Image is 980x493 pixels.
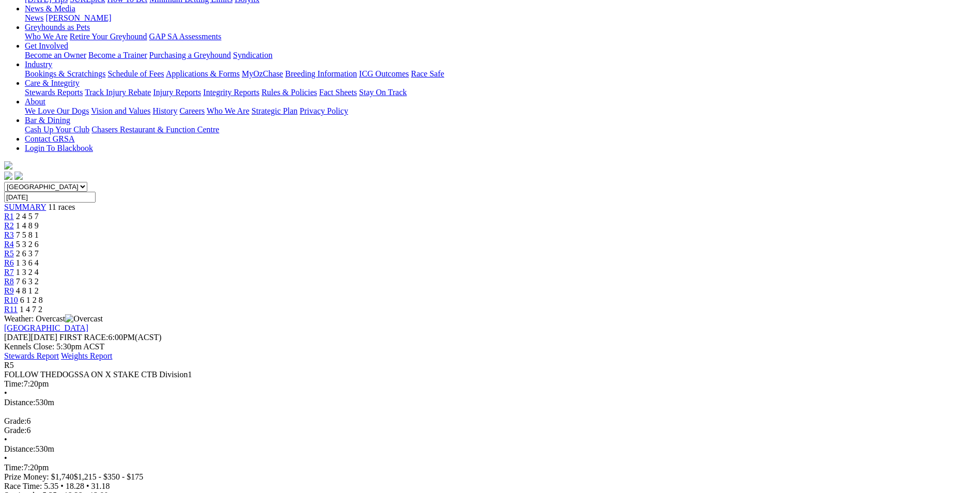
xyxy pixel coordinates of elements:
[4,212,14,221] a: R1
[25,125,976,134] div: Bar & Dining
[4,351,59,360] a: Stewards Report
[411,69,444,78] a: Race Safe
[25,23,90,32] a: Greyhounds as Pets
[4,444,976,454] div: 530m
[25,134,74,143] a: Contact GRSA
[4,296,18,304] a: R10
[25,32,976,41] div: Greyhounds as Pets
[4,482,42,490] span: Race Time:
[4,398,35,407] span: Distance:
[4,323,88,332] a: [GEOGRAPHIC_DATA]
[4,268,14,276] a: R7
[25,60,52,69] a: Industry
[4,435,7,444] span: •
[16,286,39,295] span: 4 8 1 2
[4,472,976,482] div: Prize Money: $1,740
[4,426,976,435] div: 6
[4,463,976,472] div: 7:20pm
[25,97,45,106] a: About
[4,221,14,230] a: R2
[4,417,976,426] div: 6
[4,305,18,314] span: R11
[207,106,250,115] a: Who We Are
[65,314,103,323] img: Overcast
[242,69,283,78] a: MyOzChase
[88,51,147,59] a: Become a Trainer
[20,296,43,304] span: 6 1 2 8
[4,277,14,286] a: R8
[66,482,84,490] span: 18.28
[4,361,14,369] span: R5
[91,482,110,490] span: 31.18
[16,258,39,267] span: 1 3 6 4
[70,32,147,41] a: Retire Your Greyhound
[4,230,14,239] a: R3
[85,88,151,97] a: Track Injury Rebate
[4,398,976,407] div: 530m
[25,106,89,115] a: We Love Our Dogs
[25,88,83,97] a: Stewards Reports
[74,472,144,481] span: $1,215 - $350 - $175
[25,88,976,97] div: Care & Integrity
[4,333,31,342] span: [DATE]
[48,203,75,211] span: 11 races
[25,116,70,125] a: Bar & Dining
[59,333,162,342] span: 6:00PM(ACST)
[4,249,14,258] span: R5
[4,258,14,267] a: R6
[4,240,14,249] a: R4
[16,230,39,239] span: 7 5 8 1
[16,277,39,286] span: 7 6 3 2
[16,268,39,276] span: 1 3 2 4
[91,106,150,115] a: Vision and Values
[25,51,86,59] a: Become an Owner
[359,69,409,78] a: ICG Outcomes
[25,106,976,116] div: About
[4,463,24,472] span: Time:
[16,240,39,249] span: 5 3 2 6
[4,161,12,170] img: logo-grsa-white.png
[91,125,219,134] a: Chasers Restaurant & Function Centre
[25,41,68,50] a: Get Involved
[4,203,46,211] a: SUMMARY
[4,286,14,295] a: R9
[285,69,357,78] a: Breeding Information
[25,125,89,134] a: Cash Up Your Club
[4,370,976,379] div: FOLLOW THEDOGSSA ON X STAKE CTB Division1
[14,172,23,180] img: twitter.svg
[233,51,272,59] a: Syndication
[203,88,259,97] a: Integrity Reports
[4,333,57,342] span: [DATE]
[25,69,976,79] div: Industry
[179,106,205,115] a: Careers
[261,88,317,97] a: Rules & Policies
[20,305,42,314] span: 1 4 7 2
[86,482,89,490] span: •
[166,69,240,78] a: Applications & Forms
[107,69,164,78] a: Schedule of Fees
[25,79,80,87] a: Care & Integrity
[149,32,222,41] a: GAP SA Assessments
[25,13,43,22] a: News
[319,88,357,97] a: Fact Sheets
[25,69,105,78] a: Bookings & Scratchings
[252,106,298,115] a: Strategic Plan
[25,144,93,152] a: Login To Blackbook
[4,389,7,397] span: •
[4,379,976,389] div: 7:20pm
[44,482,58,490] span: 5.35
[4,379,24,388] span: Time:
[16,249,39,258] span: 2 6 3 7
[4,172,12,180] img: facebook.svg
[4,192,96,203] input: Select date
